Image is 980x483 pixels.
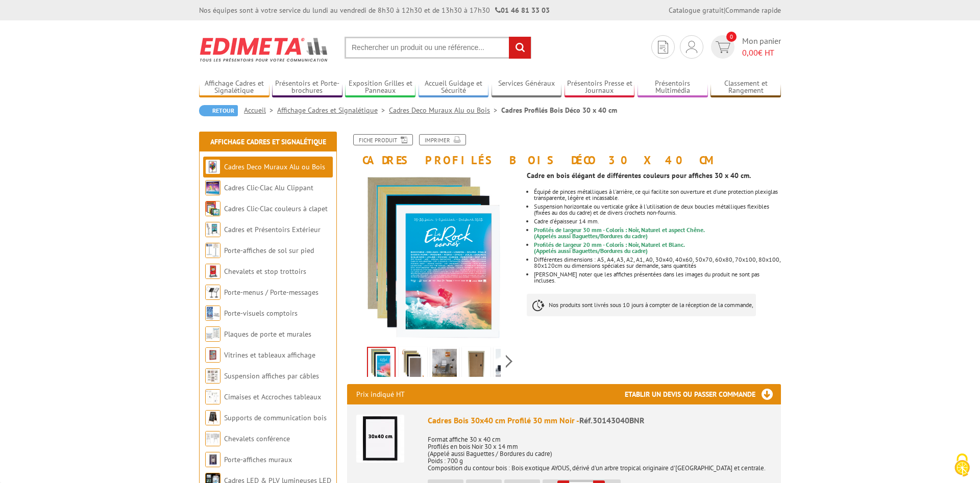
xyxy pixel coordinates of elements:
[658,41,668,54] img: devis rapide
[742,47,781,59] span: € HT
[496,349,520,380] img: cadre_bois_clic_clac_30x40.jpg
[356,415,404,463] img: Cadres Bois 30x40 cm Profilé 30 mm Noir
[464,349,488,380] img: cadre_chene_dos.jpg
[742,35,781,59] span: Mon panier
[432,349,457,380] img: cadre_bois_paysage_profile.jpg
[205,410,220,425] img: Supports de communication bois
[210,137,326,146] a: Affichage Cadres et Signalétique
[579,415,645,425] span: Réf.30143040BNR
[501,105,617,115] li: Cadres Profilés Bois Déco 30 x 40 cm
[368,348,395,379] img: cadre_bois_clic_clac_30x40_profiles_blanc.png
[224,267,306,276] a: Chevalets et stop trottoirs
[625,384,781,404] h3: Etablir un devis ou passer commande
[205,306,220,321] img: Porte-visuels comptoirs
[428,415,772,426] div: Cadres Bois 30x40 cm Profilé 30 mm Noir -
[725,6,781,15] a: Commande rapide
[205,264,220,279] img: Chevalets et stop trottoirs
[389,106,501,115] a: Cadres Deco Muraux Alu ou Bois
[224,288,318,297] a: Porte-menus / Porte-messages
[742,47,758,58] span: 0,00
[205,431,220,446] img: Chevalets conférence
[534,226,705,240] font: (Appelés aussi Baguettes/Bordures du cadre)
[205,389,220,404] img: Cimaises et Accroches tableaux
[205,368,220,384] img: Suspension affiches par câbles
[199,31,329,68] img: Edimeta
[353,134,413,145] a: Fiche produit
[669,5,781,15] div: |
[205,201,220,216] img: Cadres Clic-Clac couleurs à clapet
[504,353,514,370] span: Next
[495,6,550,15] strong: 01 46 81 33 03
[205,180,220,195] img: Cadres Clic-Clac Alu Clippant
[527,171,751,180] strong: Cadre en bois élégant de différentes couleurs pour affiches 30 x 40 cm.
[492,79,562,96] a: Services Généraux
[224,162,325,171] a: Cadres Deco Muraux Alu ou Bois
[277,106,389,115] a: Affichage Cadres et Signalétique
[224,434,290,443] a: Chevalets conférence
[199,105,238,116] a: Retour
[534,218,781,224] li: Cadre d'épaisseur 14 mm.
[527,294,756,316] p: Nos produits sont livrés sous 10 jours à compter de la réception de la commande,
[686,41,697,53] img: devis rapide
[224,413,327,422] a: Supports de communication bois
[205,452,220,467] img: Porte-affiches muraux
[205,285,220,300] img: Porte-menus / Porte-messages
[534,257,781,269] li: Différentes dimensions : A5, A4, A3, A2, A1, A0, 30x40, 40x60, 50x70, 60x80, 70x100, 80x100, 80x1...
[224,329,311,339] a: Plaques de porte et murales
[205,222,220,237] img: Cadres et Présentoirs Extérieur
[224,455,292,464] a: Porte-affiches muraux
[244,106,277,115] a: Accueil
[224,371,319,380] a: Suspension affiches par câbles
[534,271,781,284] li: [PERSON_NAME] noter que les affiches présentées dans les images du produit ne sont pas incluses.
[224,309,298,318] a: Porte-visuels comptoirs
[716,41,730,53] img: devis rapide
[534,189,781,201] li: Équipé de pinces métalliques à l'arrière, ce qui facilite son ouverture et d'une protection plexi...
[509,37,531,59] input: rechercher
[944,448,980,483] button: Cookies (fenêtre modale)
[224,392,321,401] a: Cimaises et Accroches tableaux
[224,246,314,255] a: Porte-affiches de sol sur pied
[419,134,466,145] a: Imprimer
[199,79,269,96] a: Affichage Cadres et Signalétique
[534,241,685,255] font: (Appelés aussi Baguettes/Bordures du cadre)
[419,79,489,96] a: Accueil Guidage et Sécurité
[205,159,220,174] img: Cadres Deco Muraux Alu ou Bois
[534,241,685,248] font: Profilés de largeur 20 mm - Coloris : Noir, Naturel et Blanc.
[565,79,635,96] a: Présentoirs Presse et Journaux
[726,32,737,42] span: 0
[710,79,781,96] a: Classement et Rangement
[345,37,531,59] input: Rechercher un produit ou une référence...
[347,171,519,343] img: cadre_bois_clic_clac_30x40_profiles_blanc.png
[534,226,705,234] font: Profilés de largeur 30 mm - Coloris : Noir, Naturel et aspect Chêne.
[949,452,975,478] img: Cookies (fenêtre modale)
[534,204,781,216] li: Suspension horizontale ou verticale grâce à l'utilisation de deux boucles métalliques flexibles (...
[205,326,220,342] img: Plaques de porte et murales
[272,79,342,96] a: Présentoirs et Porte-brochures
[356,384,405,404] p: Prix indiqué HT
[708,35,781,59] a: devis rapide 0 Mon panier 0,00€ HT
[638,79,708,96] a: Présentoirs Multimédia
[669,6,724,15] a: Catalogue gratuit
[401,349,425,380] img: cadre_bois_couleurs_blanc_noir_naturel_chene.jpg.png
[345,79,415,96] a: Exposition Grilles et Panneaux
[224,350,315,360] a: Vitrines et tableaux affichage
[428,429,772,472] p: Format affiche 30 x 40 cm Profilés en bois Noir 30 x 14 mm (Appelé aussi Baguettes / Bordures du ...
[199,5,550,15] div: Nos équipes sont à votre service du lundi au vendredi de 8h30 à 12h30 et de 13h30 à 17h30
[205,347,220,363] img: Vitrines et tableaux affichage
[224,183,313,192] a: Cadres Clic-Clac Alu Clippant
[224,225,321,234] a: Cadres et Présentoirs Extérieur
[205,243,220,258] img: Porte-affiches de sol sur pied
[224,204,328,213] a: Cadres Clic-Clac couleurs à clapet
